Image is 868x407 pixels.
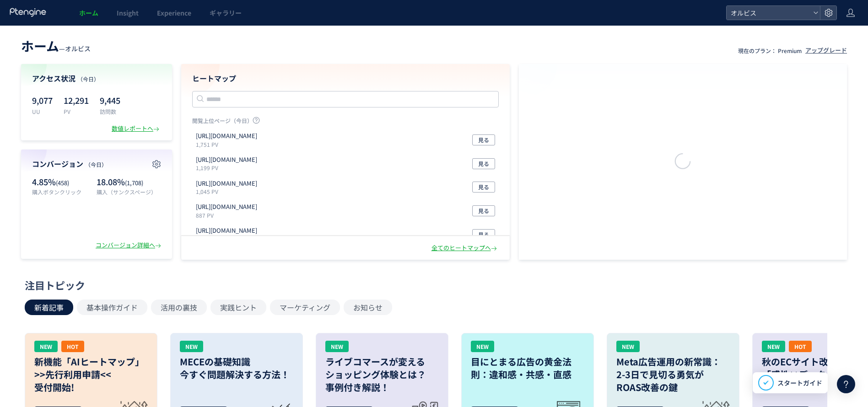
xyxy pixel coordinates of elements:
span: 見る [478,182,489,193]
h3: Meta広告運用の新常識： 2-3日で見切る勇気が ROAS改善の鍵 [616,355,730,394]
span: スタートガイド [777,378,822,388]
p: https://pr.orbis.co.jp/cosmetics/u/100 [196,203,257,211]
span: オルビス [728,6,809,20]
h3: 新機能「AIヒートマップ」 >>先行利用申請<< 受付開始! [34,355,148,394]
div: — [21,37,91,55]
p: 閲覧上位ページ（今日） [192,117,499,128]
span: 見る [478,229,489,240]
div: NEW [616,341,640,352]
div: NEW [471,341,494,352]
p: 9,445 [100,93,120,107]
p: UU [32,107,53,115]
div: NEW [762,341,785,352]
button: 見る [472,134,495,145]
p: 訪問数 [100,107,120,115]
button: 活用の裏技 [151,300,207,315]
div: アップグレード [805,46,847,55]
div: 注目トピック [25,278,839,292]
h4: ヒートマップ [192,73,499,84]
p: 1,751 PV [196,140,261,148]
p: PV [64,107,89,115]
div: コンバージョン詳細へ [96,241,163,250]
p: 9,077 [32,93,53,107]
p: 18.08% [97,176,161,188]
span: Insight [117,8,139,17]
p: 現在のプラン： Premium [738,47,802,54]
div: 数値レポートへ [112,124,161,133]
div: HOT [789,341,812,352]
p: 購入（サンクスページ） [97,188,161,196]
p: https://pr.orbis.co.jp/cosmetics/clearful/331 [196,226,257,235]
h3: MECEの基礎知識 今すぐ問題解決する方法！ [180,355,293,381]
button: 見る [472,182,495,193]
p: 購入ボタンクリック [32,188,92,196]
div: NEW [34,341,58,352]
span: （今日） [77,75,99,83]
span: 見る [478,205,489,216]
p: https://sb-skincaretopics.discover-news.tokyo/ab/dot_kiji_48 [196,155,257,164]
span: ホーム [21,37,59,55]
div: HOT [61,341,84,352]
h3: 目にとまる広告の黄金法則：違和感・共感・直感 [471,355,584,381]
p: 887 PV [196,211,261,219]
span: Experience [157,8,191,17]
h4: アクセス状況 [32,73,161,84]
p: 1,045 PV [196,187,261,195]
span: ギャラリー [210,8,242,17]
p: https://sb-skincaretopics.discover-news.tokyo/ab/dot_kiji_46 [196,179,257,188]
button: 実践ヒント [210,300,266,315]
button: 見る [472,158,495,169]
span: （今日） [85,161,107,168]
button: 見る [472,205,495,216]
button: 基本操作ガイド [77,300,147,315]
button: 新着記事 [25,300,73,315]
button: 見る [472,229,495,240]
p: https://orbis.co.jp/order/thanks [196,132,257,140]
div: NEW [180,341,203,352]
span: (1,708) [125,178,143,187]
h4: コンバージョン [32,159,161,169]
p: 4.85% [32,176,92,188]
div: NEW [325,341,349,352]
h3: ライブコマースが変える ショッピング体験とは？ 事例付き解説！ [325,355,439,394]
span: 見る [478,158,489,169]
p: 12,291 [64,93,89,107]
span: ホーム [79,8,98,17]
span: オルビス [65,44,91,53]
p: 683 PV [196,235,261,243]
span: 見る [478,134,489,145]
p: 1,199 PV [196,164,261,171]
div: 全てのヒートマップへ [431,244,499,252]
button: マーケティング [270,300,340,315]
button: お知らせ [344,300,392,315]
span: (458) [56,178,69,187]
